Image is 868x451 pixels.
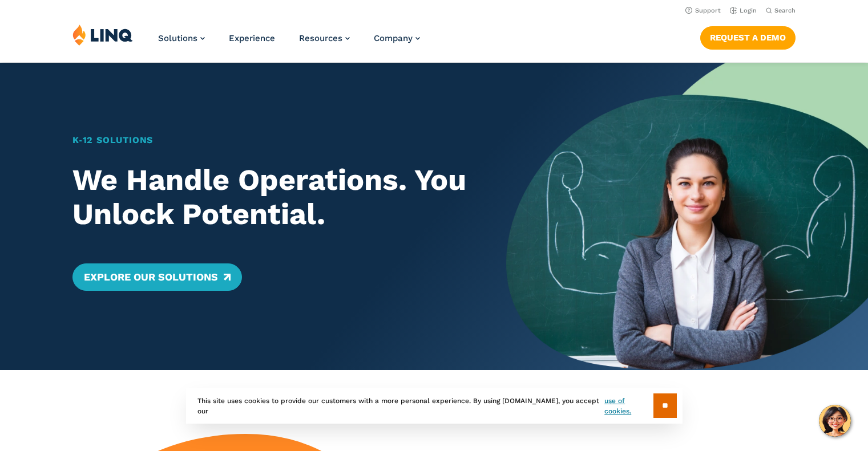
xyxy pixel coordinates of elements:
nav: Button Navigation [700,24,796,49]
div: This site uses cookies to provide our customers with a more personal experience. By using [DOMAIN... [186,388,683,424]
span: Search [774,7,796,14]
a: use of cookies. [604,396,653,416]
a: Login [730,7,757,14]
a: Support [685,7,721,14]
img: LINQ | K‑12 Software [72,24,133,46]
button: Open Search Bar [766,6,796,15]
a: Company [374,33,420,43]
button: Hello, have a question? Let’s chat. [819,405,851,437]
a: Request a Demo [700,26,796,49]
a: Solutions [158,33,205,43]
a: Resources [299,33,350,43]
a: Explore Our Solutions [72,263,242,291]
h2: We Handle Operations. You Unlock Potential. [72,163,471,231]
img: Home Banner [506,63,868,370]
nav: Primary Navigation [158,24,420,62]
span: Solutions [158,33,197,43]
a: Experience [229,33,275,43]
span: Resources [299,33,342,43]
span: Company [374,33,413,43]
h1: K‑12 Solutions [72,133,471,147]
